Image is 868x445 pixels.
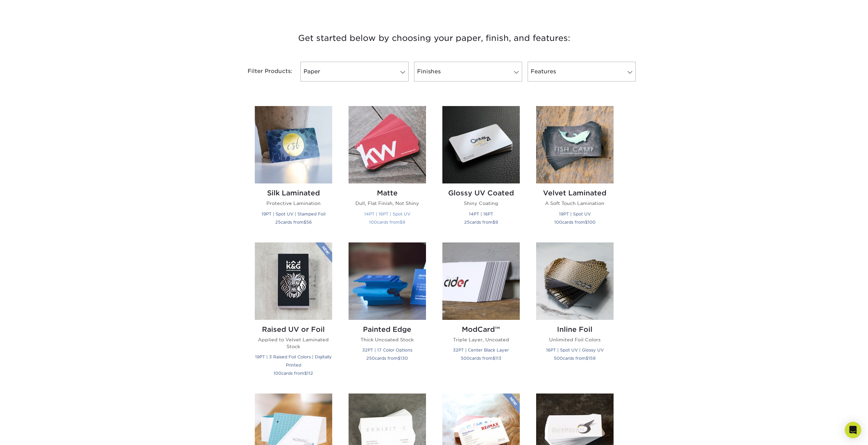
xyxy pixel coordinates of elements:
[442,242,520,320] img: ModCard™ Business Cards
[402,220,405,225] span: 9
[442,242,520,386] a: ModCard™ Business Cards ModCard™ Triple Layer, Uncoated 32PT | Center Black Layer 500cards from$113
[398,356,400,361] span: $
[442,189,520,197] h2: Glossy UV Coated
[536,106,614,234] a: Velvet Laminated Business Cards Velvet Laminated A Soft Touch Lamination 19PT | Spot UV 100cards ...
[307,371,313,376] span: 112
[275,220,281,225] span: 25
[464,220,470,225] span: 25
[461,356,470,361] span: 500
[275,220,312,225] small: cards from
[255,106,332,234] a: Silk Laminated Business Cards Silk Laminated Protective Lamination 19PT | Spot UV | Stamped Foil ...
[255,189,332,197] h2: Silk Laminated
[442,325,520,333] h2: ModCard™
[554,220,562,225] span: 100
[349,106,426,234] a: Matte Business Cards Matte Dull, Flat Finish, Not Shiny 14PT | 16PT | Spot UV 100cards from$9
[536,200,614,207] p: A Soft Touch Lamination
[235,23,634,54] h3: Get started below by choosing your paper, finish, and features:
[536,325,614,333] h2: Inline Foil
[588,356,595,361] span: 159
[554,356,563,361] span: 500
[536,106,614,183] img: Velvet Laminated Business Cards
[230,62,298,81] div: Filter Products:
[536,242,614,320] img: Inline Foil Business Cards
[349,189,426,197] h2: Matte
[362,347,412,353] small: 32PT | 17 Color Options
[255,242,332,386] a: Raised UV or Foil Business Cards Raised UV or Foil Applied to Velvet Laminated Stock 19PT | 3 Rai...
[588,220,595,225] span: 100
[400,356,408,361] span: 130
[366,356,408,361] small: cards from
[349,200,426,207] p: Dull, Flat Finish, Not Shiny
[845,422,861,438] div: Open Intercom Messenger
[255,336,332,350] p: Applied to Velvet Laminated Stock
[492,220,495,225] span: $
[495,220,498,225] span: 9
[304,371,307,376] span: $
[536,189,614,197] h2: Velvet Laminated
[349,336,426,343] p: Thick Uncoated Stock
[300,62,409,81] a: Paper
[492,356,495,361] span: $
[414,62,522,81] a: Finishes
[442,336,520,343] p: Triple Layer, Uncoated
[349,106,426,183] img: Matte Business Cards
[255,200,332,207] p: Protective Lamination
[349,242,426,320] img: Painted Edge Business Cards
[349,325,426,333] h2: Painted Edge
[366,356,375,361] span: 250
[400,220,402,225] span: $
[274,371,281,376] span: 100
[554,356,595,361] small: cards from
[528,62,636,81] a: Features
[442,106,520,183] img: Glossy UV Coated Business Cards
[585,220,588,225] span: $
[315,242,332,263] img: New Product
[349,242,426,386] a: Painted Edge Business Cards Painted Edge Thick Uncoated Stock 32PT | 17 Color Options 250cards fr...
[255,106,332,183] img: Silk Laminated Business Cards
[442,106,520,234] a: Glossy UV Coated Business Cards Glossy UV Coated Shiny Coating 14PT | 16PT 25cards from$9
[546,347,604,353] small: 16PT | Spot UV | Glossy UV
[536,242,614,386] a: Inline Foil Business Cards Inline Foil Unlimited Foil Colors 16PT | Spot UV | Glossy UV 500cards ...
[369,220,405,225] small: cards from
[536,336,614,343] p: Unlimited Foil Colors
[503,394,520,414] img: New Product
[442,200,520,207] p: Shiny Coating
[255,354,332,368] small: 19PT | 3 Raised Foil Colors | Digitally Printed
[369,220,377,225] span: 100
[262,211,325,217] small: 19PT | Spot UV | Stamped Foil
[469,211,493,217] small: 14PT | 16PT
[453,347,509,353] small: 32PT | Center Black Layer
[274,371,313,376] small: cards from
[586,356,588,361] span: $
[306,220,312,225] span: 56
[364,211,410,217] small: 14PT | 16PT | Spot UV
[304,220,306,225] span: $
[495,356,501,361] span: 113
[464,220,498,225] small: cards from
[554,220,595,225] small: cards from
[255,325,332,333] h2: Raised UV or Foil
[461,356,501,361] small: cards from
[255,242,332,320] img: Raised UV or Foil Business Cards
[559,211,591,217] small: 19PT | Spot UV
